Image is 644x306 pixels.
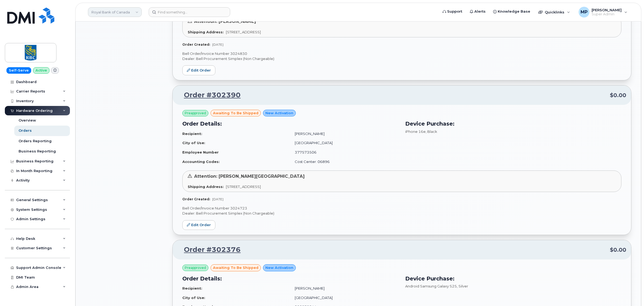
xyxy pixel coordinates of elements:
[592,12,622,16] span: Super Admin
[457,284,468,288] span: , Silver
[498,9,530,14] span: Knowledge Base
[592,8,622,12] span: [PERSON_NAME]
[182,120,399,128] h3: Order Details:
[182,206,621,211] p: Bell Order/Invoice Number 3024723
[212,197,223,201] span: [DATE]
[182,65,215,75] a: Edit Order
[581,9,588,15] span: MP
[182,296,205,300] strong: City of Use:
[182,197,210,201] strong: Order Created:
[545,10,564,14] span: Quicklinks
[575,7,631,17] div: Michael Partack
[182,286,202,290] strong: Recipient:
[182,56,621,61] p: Dealer: Bell Procurement Simplex (Non Chargeable)
[610,91,626,99] span: $0.00
[447,9,462,14] span: Support
[290,148,399,157] td: 377573506
[405,275,622,283] h3: Device Purchase:
[405,129,426,134] span: iPhone 16e
[474,9,486,14] span: Alerts
[212,42,223,47] span: [DATE]
[290,284,399,293] td: [PERSON_NAME]
[88,7,142,17] a: Royal Bank of Canada
[177,90,241,100] a: Order #302390
[185,265,206,270] span: Preapproved
[426,129,437,134] span: , Black
[182,42,210,47] strong: Order Created:
[194,174,305,179] span: Attention: [PERSON_NAME][GEOGRAPHIC_DATA]
[290,138,399,148] td: [GEOGRAPHIC_DATA]
[226,30,261,34] span: [STREET_ADDRESS]
[290,157,399,166] td: Cost Center: 06896
[177,245,241,255] a: Order #302376
[226,184,261,189] span: [STREET_ADDRESS]
[290,293,399,303] td: [GEOGRAPHIC_DATA]
[489,6,534,17] a: Knowledge Base
[188,184,224,189] strong: Shipping Address:
[182,275,399,283] h3: Order Details:
[439,6,466,17] a: Support
[182,159,220,164] strong: Accounting Codes:
[290,129,399,138] td: [PERSON_NAME]
[182,220,215,230] a: Edit Order
[466,6,489,17] a: Alerts
[182,51,621,56] p: Bell Order/Invoice Number 3024830
[213,265,258,270] span: awaiting to be shipped
[610,246,626,254] span: $0.00
[535,7,574,17] div: Quicklinks
[405,284,457,288] span: Android Samsung Galaxy S25
[182,131,202,136] strong: Recipient:
[188,30,224,34] strong: Shipping Address:
[182,150,219,154] strong: Employee Number
[182,211,621,216] p: Dealer: Bell Procurement Simplex (Non Chargeable)
[213,111,258,116] span: awaiting to be shipped
[265,265,293,270] span: New Activation
[185,111,206,116] span: Preapproved
[149,7,230,17] input: Find something...
[265,111,293,116] span: New Activation
[182,141,205,145] strong: City of Use:
[405,120,622,128] h3: Device Purchase:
